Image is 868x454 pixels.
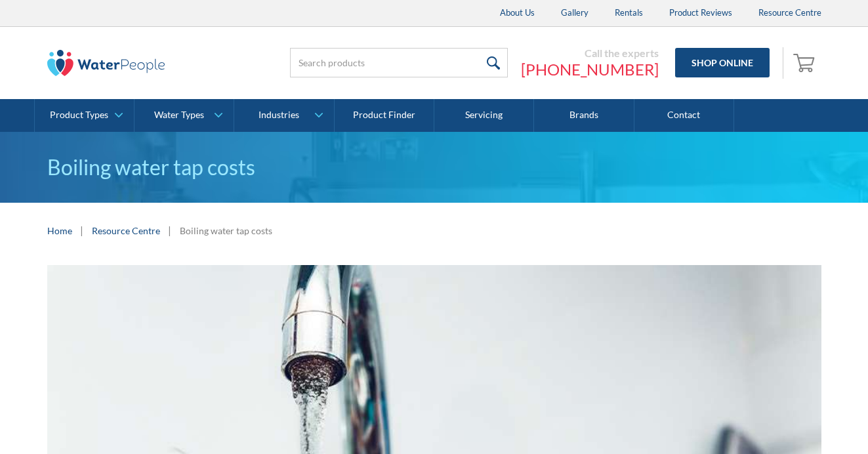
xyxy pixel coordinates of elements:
img: The Water People [47,50,165,76]
div: | [79,222,85,238]
div: Call the experts [521,47,659,60]
input: Search products [290,48,508,77]
a: [PHONE_NUMBER] [521,60,659,79]
a: Resource Centre [92,224,160,237]
a: Shop Online [675,48,770,77]
a: Water Types [134,99,234,132]
img: shopping cart [793,52,818,73]
a: Servicing [434,99,534,132]
a: Contact [634,99,734,132]
a: Brands [534,99,634,132]
h1: Boiling water tap costs [47,152,821,183]
a: Industries [234,99,333,132]
div: Water Types [154,110,204,121]
a: Product Finder [335,99,434,132]
div: | [167,222,173,238]
div: Industries [258,110,299,121]
a: Product Types [35,99,134,132]
div: Product Types [50,110,108,121]
a: Open empty cart [790,47,821,79]
div: Boiling water tap costs [180,224,272,237]
a: Home [47,224,72,237]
